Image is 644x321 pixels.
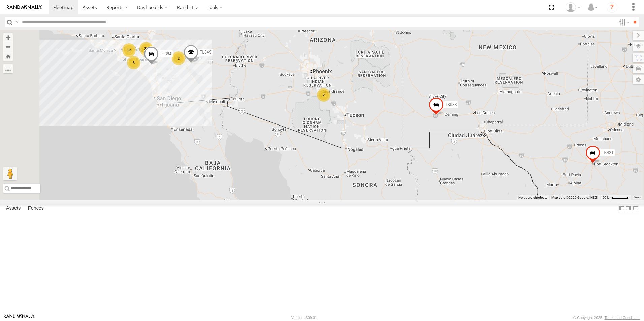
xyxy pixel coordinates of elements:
[605,316,640,320] a: Terms and Conditions
[445,102,457,107] span: TK938
[563,2,583,12] div: Daniel Del Muro
[602,150,613,155] span: TK421
[200,50,211,55] span: TL349
[600,195,631,200] button: Map Scale: 50 km per 46 pixels
[317,88,330,102] div: 2
[127,56,140,69] div: 3
[518,195,547,200] button: Keyboard shortcuts
[160,51,171,56] span: TL384
[616,17,631,27] label: Search Filter Options
[7,5,42,10] img: rand-logo.svg
[634,196,641,199] a: Terms (opens in new tab)
[122,43,136,57] div: 12
[139,42,153,56] div: 37
[3,51,13,61] button: Zoom Home
[25,204,47,213] label: Fences
[625,204,632,213] label: Dock Summary Table to the Right
[3,42,13,51] button: Zoom out
[3,167,17,180] button: Drag Pegman onto the map to open Street View
[291,316,317,320] div: Version: 309.01
[3,64,13,73] label: Measure
[4,314,35,321] a: Visit our Website
[14,17,20,27] label: Search Query
[602,195,612,199] span: 50 km
[607,2,617,13] i: ?
[3,33,13,42] button: Zoom in
[633,75,644,84] label: Map Settings
[172,51,185,65] div: 2
[3,204,24,213] label: Assets
[632,204,639,213] label: Hide Summary Table
[551,195,598,199] span: Map data ©2025 Google, INEGI
[573,316,640,320] div: © Copyright 2025 -
[618,204,625,213] label: Dock Summary Table to the Left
